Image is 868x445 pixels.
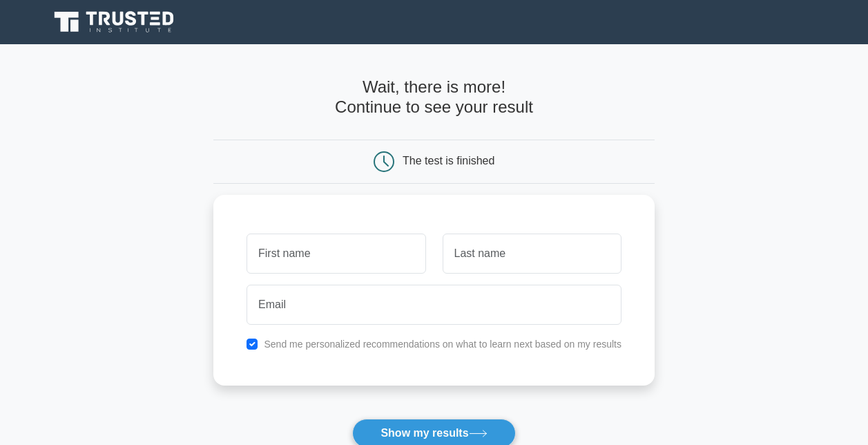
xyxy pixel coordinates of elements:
input: Last name [443,234,621,274]
div: The test is finished [403,155,494,167]
font: Show my results [380,427,468,439]
label: Send me personalized recommendations on what to learn next based on my results [264,339,621,350]
input: First name [247,234,425,274]
h4: Wait, there is more! Continue to see your result [213,77,655,117]
input: Email [247,285,621,325]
